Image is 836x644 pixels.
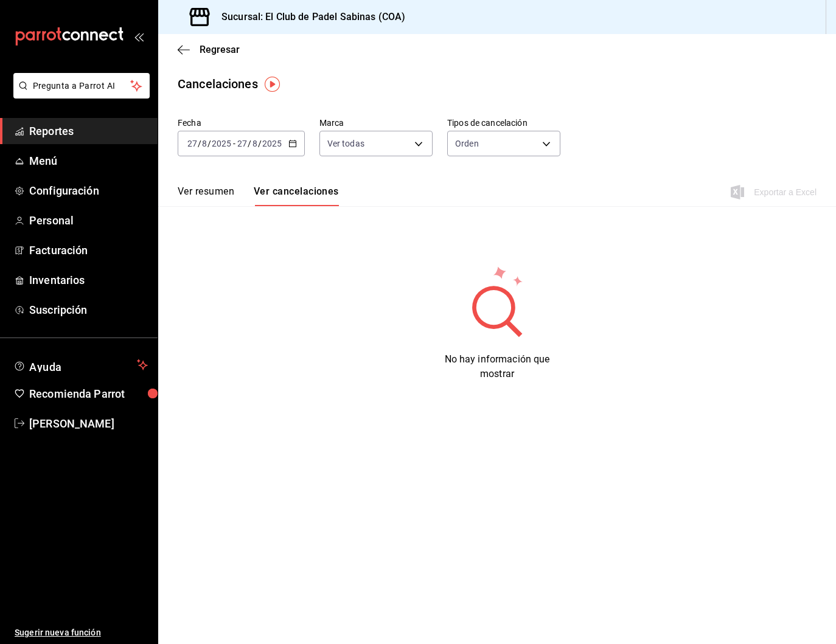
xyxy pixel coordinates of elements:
span: Reportes [29,123,148,139]
span: / [198,139,201,148]
button: Pregunta a Parrot AI [13,73,150,99]
input: -- [201,139,207,148]
span: Sugerir nueva función [15,626,148,639]
span: Ver todas [327,137,364,150]
span: / [207,139,211,148]
span: / [248,139,251,148]
span: - [233,139,235,148]
span: [PERSON_NAME] [29,415,148,432]
span: Ayuda [29,358,132,372]
span: Regresar [200,44,240,55]
input: -- [252,139,258,148]
span: No hay información que mostrar [445,353,550,379]
label: Marca [319,119,433,127]
div: Cancelaciones [178,75,258,93]
label: Fecha [178,119,305,127]
button: Ver resumen [178,185,234,206]
span: Pregunta a Parrot AI [33,80,131,92]
input: -- [187,139,198,148]
label: Tipos de cancelación [447,119,560,127]
button: Ver cancelaciones [254,185,339,206]
span: Configuración [29,182,148,199]
span: Menú [29,153,148,169]
img: Tooltip marker [265,77,280,92]
button: open_drawer_menu [134,32,144,41]
span: Suscripción [29,302,148,318]
input: -- [237,139,248,148]
span: Recomienda Parrot [29,386,148,402]
span: Orden [455,137,479,150]
span: Personal [29,212,148,229]
h3: Sucursal: El Club de Padel Sabinas (COA) [212,10,405,24]
a: Pregunta a Parrot AI [9,88,150,101]
input: ---- [211,139,232,148]
button: Regresar [178,44,240,55]
input: ---- [262,139,282,148]
span: Facturación [29,242,148,258]
div: navigation tabs [178,185,339,206]
span: / [258,139,262,148]
span: Inventarios [29,272,148,288]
